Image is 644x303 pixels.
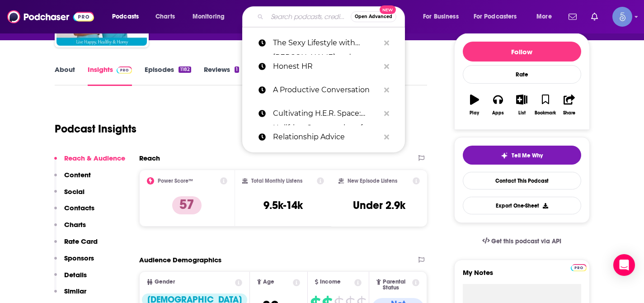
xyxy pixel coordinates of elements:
button: Content [54,170,91,187]
a: Show notifications dropdown [565,9,580,24]
p: A Productive Conversation [273,78,380,102]
span: Age [263,279,274,285]
a: InsightsPodchaser Pro [88,65,132,86]
span: Gender [155,279,175,285]
h3: 9.5k-14k [263,199,303,212]
span: New [380,5,396,14]
p: Rate Card [64,237,98,246]
img: User Profile [612,7,632,27]
a: Get this podcast via API [475,230,569,252]
button: open menu [468,9,530,24]
div: Play [470,110,479,116]
span: Income [320,279,341,285]
a: Charts [150,9,180,24]
button: Open AdvancedNew [351,11,396,22]
a: Reviews1 [204,65,239,86]
h1: Podcast Insights [55,122,136,136]
p: Details [64,270,87,279]
button: open menu [106,9,150,24]
a: Contact This Podcast [463,172,581,189]
p: Contacts [64,204,94,212]
span: Open Advanced [355,14,392,19]
p: Reach & Audience [64,154,125,162]
button: Sponsors [54,254,94,270]
button: Export One-Sheet [463,197,581,214]
img: Podchaser Pro [571,264,587,271]
p: Social [64,187,85,196]
img: Podchaser - Follow, Share and Rate Podcasts [7,8,94,25]
p: 57 [172,196,202,214]
button: Rate Card [54,237,98,254]
div: 1182 [179,66,191,73]
a: Show notifications dropdown [588,9,602,24]
a: The Sexy Lifestyle with [PERSON_NAME] and [PERSON_NAME] [242,31,405,55]
p: Sponsors [64,254,94,262]
p: Charts [64,220,86,229]
button: Play [463,89,486,121]
h2: Audience Demographics [139,256,221,264]
p: Content [64,170,91,179]
div: List [518,110,526,116]
button: open menu [417,9,470,24]
h2: Reach [139,154,160,162]
label: My Notes [463,268,581,284]
button: Charts [54,220,86,237]
button: Apps [486,89,510,121]
h2: Power Score™ [158,178,193,184]
p: Cultivating H.E.R. Space: Uplifting Conversations for the Black Woman [273,102,380,125]
a: About [55,65,75,86]
div: Apps [492,110,504,116]
div: Rate [463,65,581,84]
button: Show profile menu [612,7,632,27]
span: Charts [155,10,175,23]
div: 1 [235,66,239,73]
span: More [536,10,552,23]
span: For Business [423,10,459,23]
p: The Sexy Lifestyle with Carol and David [273,31,380,55]
img: tell me why sparkle [501,152,508,159]
button: Share [557,89,581,121]
p: Honest HR [273,55,380,78]
h2: New Episode Listens [348,178,397,184]
a: Honest HR [242,55,405,78]
h3: Under 2.9k [353,199,405,212]
button: Reach & Audience [54,154,125,170]
p: Similar [64,287,86,295]
div: Search podcasts, credits, & more... [251,6,414,27]
button: open menu [186,9,236,24]
button: Follow [463,42,581,62]
div: Bookmark [535,110,556,116]
a: Relationship Advice [242,125,405,149]
a: Cultivating H.E.R. Space: Uplifting Conversations for the Black Woman [242,102,405,125]
span: Get this podcast via API [491,237,561,245]
p: Relationship Advice [273,125,380,149]
button: tell me why sparkleTell Me Why [463,146,581,165]
button: Social [54,187,85,204]
span: Podcasts [112,10,139,23]
a: Pro website [571,263,587,271]
button: Contacts [54,204,94,220]
span: Tell Me Why [512,152,543,159]
h2: Total Monthly Listens [251,178,302,184]
button: Bookmark [534,89,557,121]
div: Open Intercom Messenger [613,254,635,276]
span: Monitoring [193,10,225,23]
input: Search podcasts, credits, & more... [267,9,351,24]
button: open menu [530,9,563,24]
button: List [510,89,533,121]
span: Parental Status [383,279,411,291]
span: Logged in as Spiral5-G1 [612,7,632,27]
a: A Productive Conversation [242,78,405,102]
div: Share [563,110,575,116]
a: Episodes1182 [145,65,191,86]
button: Details [54,270,87,287]
span: For Podcasters [474,10,517,23]
img: Podchaser Pro [117,66,132,74]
